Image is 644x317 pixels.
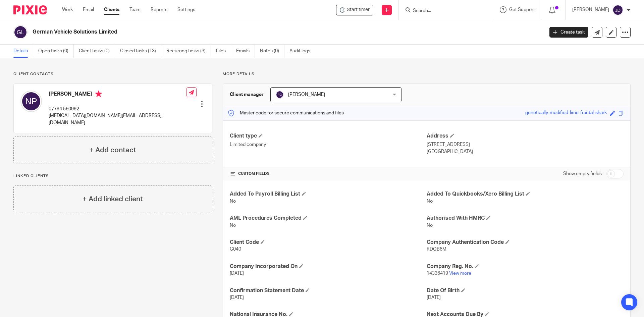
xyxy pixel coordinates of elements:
[549,27,588,38] a: Create task
[260,45,284,58] a: Notes (0)
[230,263,427,270] h4: Company Incorporated On
[572,6,609,13] p: [PERSON_NAME]
[563,170,602,177] label: Show empty fields
[13,71,212,77] p: Client contacts
[89,145,136,155] h4: + Add contact
[427,239,624,246] h4: Company Authentication Code
[236,45,255,58] a: Emails
[13,45,33,58] a: Details
[49,112,186,126] p: [MEDICAL_DATA][DOMAIN_NAME][EMAIL_ADDRESS][DOMAIN_NAME]
[427,148,624,155] p: [GEOGRAPHIC_DATA]
[427,133,624,140] h4: Address
[129,6,141,13] a: Team
[347,6,370,13] span: Start timer
[276,91,284,99] img: svg%3E
[427,141,624,148] p: [STREET_ADDRESS]
[177,6,195,13] a: Settings
[427,199,433,204] span: No
[509,7,535,12] span: Get Support
[336,5,373,15] div: German Vehicle Solutions Limited
[427,287,624,294] h4: Date Of Birth
[288,92,325,97] span: [PERSON_NAME]
[230,133,427,140] h4: Client type
[612,5,623,15] img: svg%3E
[230,215,427,222] h4: AML Procedures Completed
[230,295,244,300] span: [DATE]
[230,223,236,228] span: No
[427,271,448,276] span: 14336419
[151,6,167,13] a: Reports
[427,263,624,270] h4: Company Reg. No.
[228,110,344,116] p: Master code for secure communications and files
[79,45,115,58] a: Client tasks (0)
[230,141,427,148] p: Limited company
[20,91,42,112] img: svg%3E
[230,287,427,294] h4: Confirmation Statement Date
[49,91,186,99] h4: [PERSON_NAME]
[230,239,427,246] h4: Client Code
[289,45,315,58] a: Audit logs
[230,171,427,176] h4: CUSTOM FIELDS
[412,8,473,14] input: Search
[427,223,433,228] span: No
[230,271,244,276] span: [DATE]
[230,191,427,198] h4: Added To Payroll Billing List
[427,191,624,198] h4: Added To Quickbooks/Xero Billing List
[13,25,28,39] img: svg%3E
[230,199,236,204] span: No
[104,6,119,13] a: Clients
[13,5,47,14] img: Pixie
[230,247,241,252] span: G040
[38,45,74,58] a: Open tasks (0)
[83,194,143,204] h4: + Add linked client
[120,45,161,58] a: Closed tasks (13)
[223,71,631,77] p: More details
[83,6,94,13] a: Email
[166,45,211,58] a: Recurring tasks (3)
[13,173,212,179] p: Linked clients
[62,6,73,13] a: Work
[525,109,607,117] div: genetically-modified-lime-fractal-shark
[427,215,624,222] h4: Authorised With HMRC
[216,45,231,58] a: Files
[449,271,471,276] a: View more
[95,91,102,97] i: Primary
[427,247,446,252] span: RDQB6M
[427,295,441,300] span: [DATE]
[230,91,264,98] h3: Client manager
[49,106,186,112] p: 07794 560992
[33,29,438,36] h2: German Vehicle Solutions Limited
